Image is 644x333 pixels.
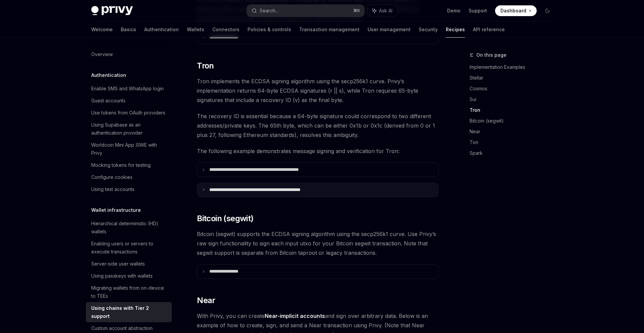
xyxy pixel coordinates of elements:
div: Using test accounts [91,185,135,193]
span: On this page [476,51,506,59]
span: Bitcoin (segwit) supports the ECDSA signing algorithm using the secp256k1 curve. Use Privy’s raw ... [197,229,439,257]
a: User management [368,21,411,38]
a: Guest accounts [86,95,172,107]
a: Enable SMS and WhatsApp login [86,83,172,95]
div: Enable SMS and WhatsApp login [91,85,164,93]
a: Spark [470,148,558,158]
a: API reference [473,21,505,38]
img: dark logo [91,6,133,15]
div: Enabling users or servers to execute transactions [91,240,168,256]
h5: Wallet infrastructure [91,206,141,214]
a: Using test accounts [86,183,172,195]
a: Implementation Examples [470,62,558,73]
span: Dashboard [500,7,526,14]
button: Toggle dark mode [542,5,553,16]
a: Basics [121,21,136,38]
a: Using Supabase as an authentication provider [86,119,172,139]
a: Authentication [144,21,179,38]
a: Migrating wallets from on-device to TEEs [86,282,172,302]
div: Configure cookies [91,173,132,181]
div: Server-side user wallets [91,260,145,268]
a: Using chains with Tier 2 support [86,302,172,322]
a: Hierarchical deterministic (HD) wallets [86,218,172,238]
div: Use tokens from OAuth providers [91,109,165,117]
div: Using Supabase as an authentication provider [91,121,168,137]
a: Near [470,126,558,137]
a: Cosmos [470,83,558,94]
div: Migrating wallets from on-device to TEEs [91,284,168,300]
a: Overview [86,48,172,60]
a: Connectors [212,21,239,38]
a: Configure cookies [86,171,172,183]
a: Server-side user wallets [86,258,172,270]
div: Hierarchical deterministic (HD) wallets [91,220,168,236]
a: Welcome [91,21,113,38]
a: Sui [470,94,558,105]
span: Ask AI [379,7,392,14]
span: Tron [197,60,214,71]
a: Security [419,21,438,38]
span: ⌘ K [353,8,360,13]
div: Using chains with Tier 2 support [91,304,168,320]
a: Near-implicit accounts [265,313,325,320]
a: Recipes [446,21,465,38]
span: The following example demonstrates message signing and verification for Tron: [197,146,439,156]
a: Stellar [470,73,558,83]
a: Support [469,7,487,14]
a: Policies & controls [248,21,291,38]
div: Search... [260,7,278,15]
div: Using passkeys with wallets [91,272,153,280]
button: Search...⌘K [247,5,364,17]
a: Using passkeys with wallets [86,270,172,282]
a: Ton [470,137,558,148]
div: Overview [91,50,113,58]
a: Wallets [187,21,204,38]
span: Near [197,295,215,306]
a: Dashboard [495,5,537,16]
h5: Authentication [91,71,126,79]
a: Enabling users or servers to execute transactions [86,238,172,258]
a: Bitcoin (segwit) [470,115,558,126]
a: Use tokens from OAuth providers [86,107,172,119]
span: Tron implements the ECDSA signing algorithm using the secp256k1 curve. Privy’s implementation ret... [197,77,439,105]
button: Ask AI [368,5,397,17]
div: Mocking tokens for testing [91,161,151,169]
div: Worldcoin Mini App SIWE with Privy [91,141,168,157]
a: Demo [447,7,461,14]
span: The recovery ID is essential because a 64-byte signature could correspond to two different addres... [197,111,439,140]
div: Guest accounts [91,97,125,105]
a: Tron [470,105,558,115]
a: Worldcoin Mini App SIWE with Privy [86,139,172,159]
span: Bitcoin (segwit) [197,213,253,224]
a: Transaction management [299,21,360,38]
a: Mocking tokens for testing [86,159,172,171]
